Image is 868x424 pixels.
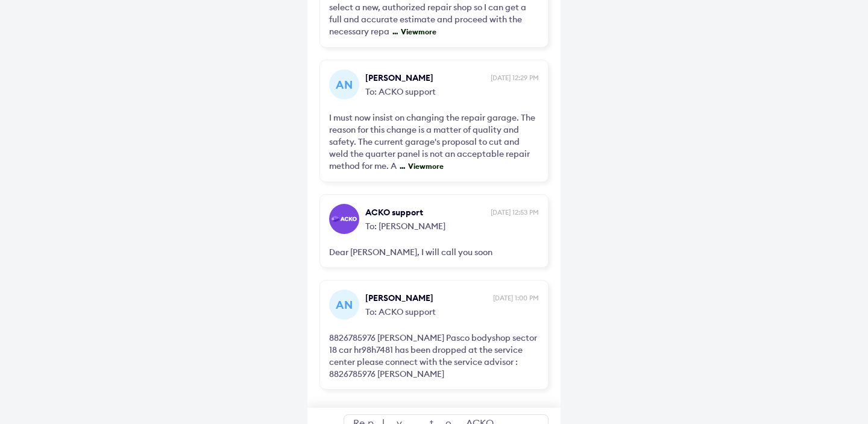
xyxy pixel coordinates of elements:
[365,84,539,98] span: To: ACKO support
[397,162,405,171] span: ...
[329,69,359,100] div: AN
[329,246,539,258] div: Dear [PERSON_NAME], I will call you soon
[398,27,436,36] span: View more
[365,292,490,304] span: [PERSON_NAME]
[329,332,539,380] div: 8826785976 [PERSON_NAME] Pasco bodyshop sector 18 car hr98h7481 has been dropped at the service c...
[491,207,539,217] span: [DATE] 12:53 PM
[365,304,539,318] span: To: ACKO support
[491,73,539,83] span: [DATE] 12:29 PM
[389,27,398,36] span: ...
[405,162,444,171] span: View more
[493,293,539,303] span: [DATE] 1:00 PM
[332,216,357,222] img: horizontal-gradient-white-text.png
[329,290,359,320] div: AN
[329,112,539,172] div: I must now insist on changing the repair garage. The reason for this change is a matter of qualit...
[365,72,488,84] span: [PERSON_NAME]
[365,218,539,232] span: To: [PERSON_NAME]
[365,206,488,218] span: ACKO support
